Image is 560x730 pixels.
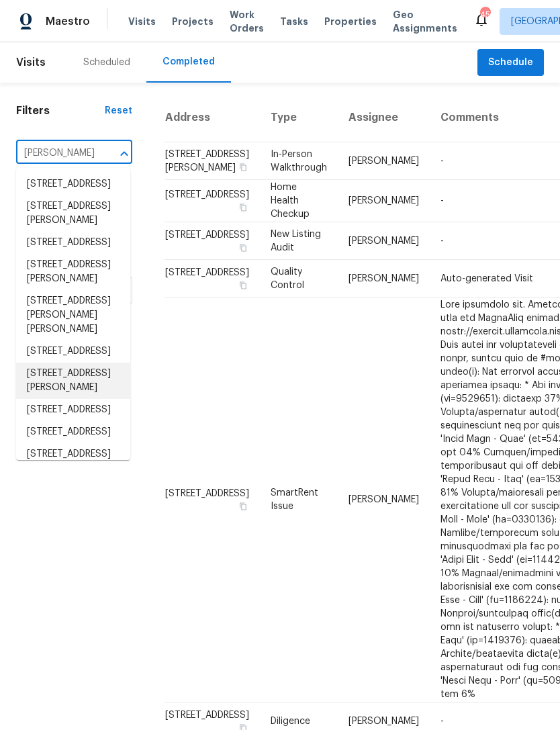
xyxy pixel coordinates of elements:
[338,222,430,260] td: [PERSON_NAME]
[165,180,260,222] td: [STREET_ADDRESS]
[477,49,544,77] button: Schedule
[480,8,489,21] div: 45
[16,104,105,118] h1: Filters
[165,93,260,142] th: Address
[128,15,156,28] span: Visits
[16,443,130,465] li: [STREET_ADDRESS]
[16,143,95,164] input: Search for an address...
[16,290,130,340] li: [STREET_ADDRESS][PERSON_NAME][PERSON_NAME]
[16,254,130,290] li: [STREET_ADDRESS][PERSON_NAME]
[46,15,90,28] span: Maestro
[172,15,214,28] span: Projects
[16,421,130,443] li: [STREET_ADDRESS]
[237,161,249,173] button: Copy Address
[260,180,338,222] td: Home Health Checkup
[260,298,338,702] td: SmartRent Issue
[105,104,132,118] div: Reset
[16,232,130,254] li: [STREET_ADDRESS]
[165,222,260,260] td: [STREET_ADDRESS]
[324,15,377,28] span: Properties
[16,340,130,363] li: [STREET_ADDRESS]
[16,399,130,421] li: [STREET_ADDRESS]
[16,173,130,195] li: [STREET_ADDRESS]
[338,93,430,142] th: Assignee
[16,195,130,232] li: [STREET_ADDRESS][PERSON_NAME]
[338,142,430,180] td: [PERSON_NAME]
[16,363,130,399] li: [STREET_ADDRESS][PERSON_NAME]
[83,56,130,69] div: Scheduled
[338,298,430,702] td: [PERSON_NAME]
[338,260,430,298] td: [PERSON_NAME]
[488,54,533,71] span: Schedule
[230,8,264,35] span: Work Orders
[338,180,430,222] td: [PERSON_NAME]
[237,242,249,254] button: Copy Address
[162,55,215,69] div: Completed
[16,48,46,77] span: Visits
[165,260,260,298] td: [STREET_ADDRESS]
[165,298,260,702] td: [STREET_ADDRESS]
[237,500,249,512] button: Copy Address
[280,17,308,26] span: Tasks
[237,279,249,291] button: Copy Address
[260,260,338,298] td: Quality Control
[393,8,457,35] span: Geo Assignments
[115,144,134,163] button: Close
[260,93,338,142] th: Type
[237,201,249,214] button: Copy Address
[165,142,260,180] td: [STREET_ADDRESS][PERSON_NAME]
[260,222,338,260] td: New Listing Audit
[260,142,338,180] td: In-Person Walkthrough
